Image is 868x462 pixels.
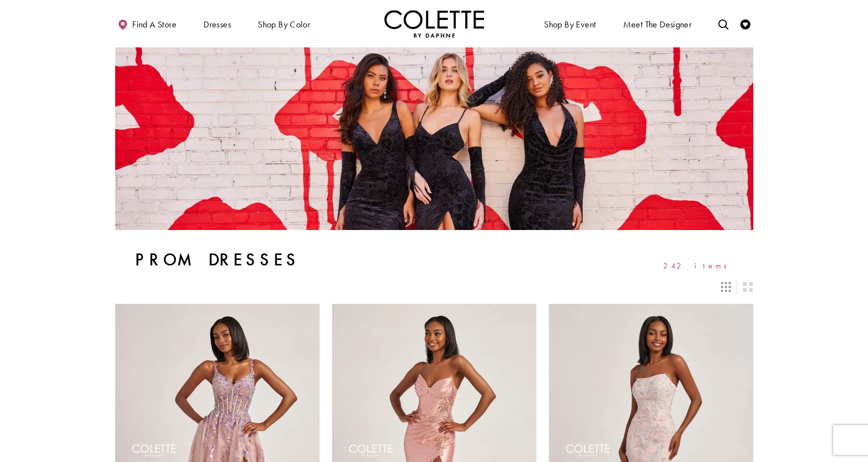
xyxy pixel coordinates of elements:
span: Shop by color [258,19,310,29]
span: Dresses [203,19,231,29]
span: Shop by color [255,10,313,37]
a: Find a store [115,10,179,37]
span: Dresses [201,10,233,37]
a: Check Wishlist [738,10,753,37]
span: 242 items [663,261,733,270]
img: Colette by Daphne [384,10,484,37]
span: Switch layout to 3 columns [721,282,731,292]
a: Visit Home Page [384,10,484,37]
span: Shop By Event [544,19,596,29]
span: Switch layout to 2 columns [743,282,753,292]
a: Toggle search [716,10,731,37]
span: Find a store [132,19,176,29]
span: Shop By Event [541,10,598,37]
div: Layout Controls [109,276,759,298]
h1: Prom Dresses [135,250,300,270]
a: Meet the designer [621,10,694,37]
span: Meet the designer [623,19,692,29]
